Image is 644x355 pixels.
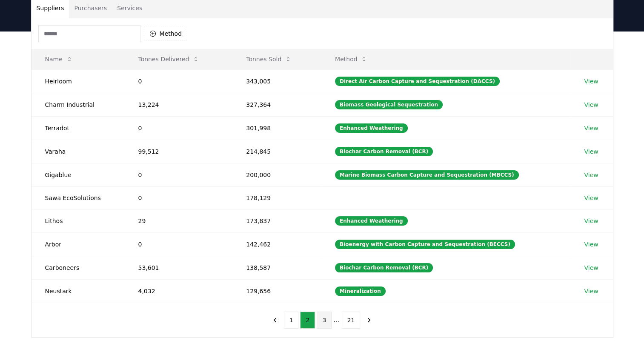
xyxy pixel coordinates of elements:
button: Tonnes Sold [239,51,298,68]
td: 0 [124,163,232,186]
a: View [584,240,598,249]
td: Charm Industrial [31,93,125,116]
div: Enhanced Weathering [335,123,408,133]
div: Biochar Carbon Removal (BCR) [335,263,433,272]
td: 0 [124,116,232,140]
td: 138,587 [232,256,321,279]
button: Method [328,51,375,68]
td: 129,656 [232,279,321,303]
button: Name [38,51,80,68]
div: Marine Biomass Carbon Capture and Sequestration (MBCCS) [335,170,519,180]
button: Method [144,27,188,40]
td: 13,224 [124,93,232,116]
div: Biomass Geological Sequestration [335,100,443,109]
a: View [584,171,598,179]
td: 99,512 [124,140,232,163]
td: 214,845 [232,140,321,163]
td: Heirloom [31,69,125,93]
button: 21 [342,312,361,329]
a: View [584,217,598,225]
td: 0 [124,186,232,209]
td: 53,601 [124,256,232,279]
td: Sawa EcoSolutions [31,186,125,209]
td: 173,837 [232,209,321,232]
div: Enhanced Weathering [335,216,408,226]
td: 301,998 [232,116,321,140]
div: Direct Air Carbon Capture and Sequestration (DACCS) [335,77,500,86]
a: View [584,100,598,109]
div: Mineralization [335,286,386,296]
td: 343,005 [232,69,321,93]
td: Terradot [31,116,125,140]
td: 327,364 [232,93,321,116]
td: Gigablue [31,163,125,186]
a: View [584,263,598,272]
div: Biochar Carbon Removal (BCR) [335,147,433,156]
button: next page [362,312,376,329]
button: 1 [284,312,299,329]
td: 29 [124,209,232,232]
td: Arbor [31,232,125,256]
button: 2 [300,312,315,329]
button: previous page [268,312,282,329]
button: 3 [317,312,332,329]
td: 4,032 [124,279,232,303]
a: View [584,147,598,156]
a: View [584,124,598,132]
a: View [584,77,598,86]
td: 0 [124,69,232,93]
td: Neustark [31,279,125,303]
td: 178,129 [232,186,321,209]
td: Lithos [31,209,125,232]
div: Bioenergy with Carbon Capture and Sequestration (BECCS) [335,240,515,249]
button: Tonnes Delivered [131,51,206,68]
td: 0 [124,232,232,256]
a: View [584,287,598,295]
td: 200,000 [232,163,321,186]
td: 142,462 [232,232,321,256]
a: View [584,194,598,202]
td: Varaha [31,140,125,163]
td: Carboneers [31,256,125,279]
li: ... [333,315,340,325]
